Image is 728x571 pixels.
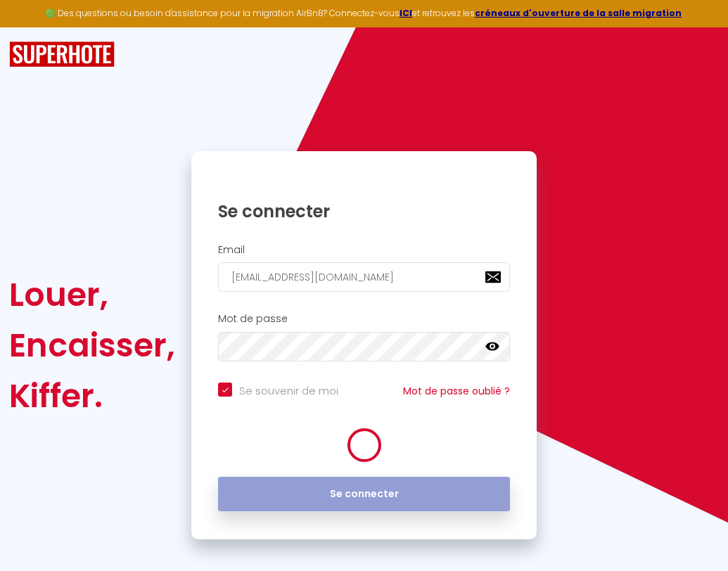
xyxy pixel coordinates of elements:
a: créneaux d'ouverture de la salle migration [475,7,682,19]
h2: Email [218,244,510,256]
h1: Se connecter [218,200,510,222]
button: Ouvrir le widget de chat LiveChat [11,6,53,48]
img: SuperHote logo [9,41,115,68]
div: Louer, [9,269,175,320]
input: Ton Email [218,262,510,292]
div: Encaisser, [9,320,175,371]
a: Mot de passe oublié ? [403,384,510,398]
a: ICI [400,7,412,19]
h2: Mot de passe [218,313,510,325]
div: Kiffer. [9,371,175,421]
button: Se connecter [218,477,510,512]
